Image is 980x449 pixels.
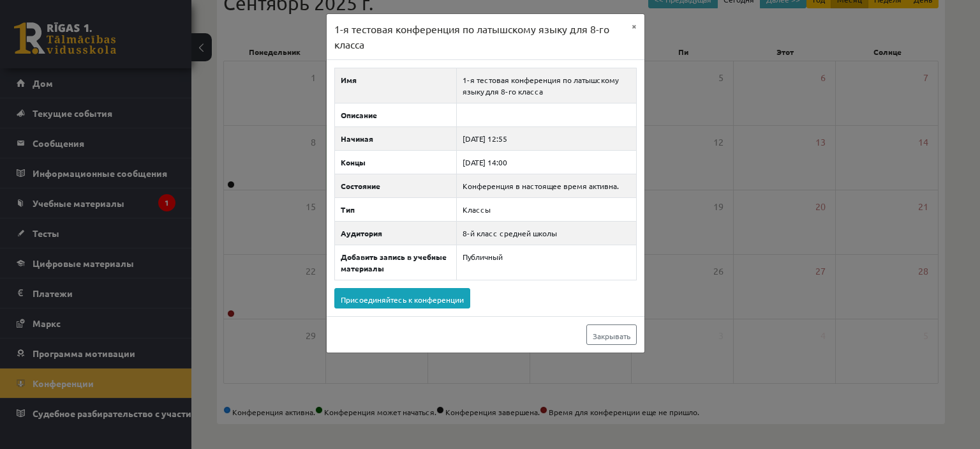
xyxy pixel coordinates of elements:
font: Аудитория [341,228,382,238]
a: Закрывать [586,324,637,345]
font: 8-й класс средней школы [463,228,557,238]
font: Тип [341,204,355,215]
font: Концы [341,157,366,167]
font: Классы [463,204,491,215]
font: Описание [341,110,377,120]
font: Имя [341,75,357,85]
font: [DATE] 14:00 [463,157,507,167]
font: 1-я тестовая конференция по латышскому языку для 8-го класса [463,75,618,96]
font: Состояние [341,181,380,191]
font: Добавить запись в учебные материалы [341,252,447,273]
font: [DATE] 12:55 [463,133,507,144]
a: Присоединяйтесь к конференции [334,288,470,308]
font: × [632,20,637,31]
font: Присоединяйтесь к конференции [341,294,464,305]
font: Начиная [341,133,373,144]
font: Закрывать [593,330,630,340]
font: Конференция в настоящее время активна. [463,181,619,191]
font: Публичный [463,252,503,262]
font: 1-я тестовая конференция по латышскому языку для 8-го класса [334,22,609,50]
